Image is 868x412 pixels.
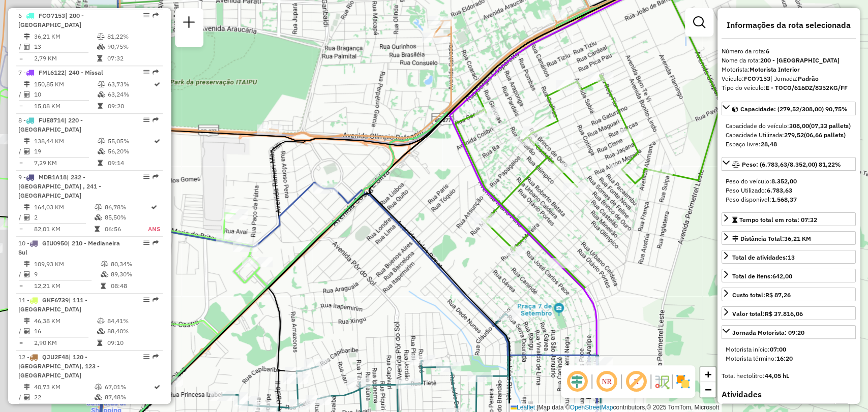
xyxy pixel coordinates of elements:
[107,338,158,348] td: 09:10
[39,116,64,124] span: FUE8714
[24,138,30,144] i: Distância Total
[98,160,103,166] i: Tempo total em rota
[95,214,102,220] i: % de utilização da cubagem
[24,34,30,40] i: Distância Total
[147,224,161,234] td: ANS
[771,177,797,185] strong: 8.352,00
[771,196,797,203] strong: 1.568,37
[760,56,840,64] strong: 200 - [GEOGRAPHIC_DATA]
[18,89,23,100] td: /
[24,81,30,87] i: Distância Total
[770,75,819,82] span: | Jornada:
[97,340,102,346] i: Tempo total em rota
[18,101,23,111] td: =
[24,44,30,50] i: Total de Atividades
[143,117,149,123] em: Opções
[722,74,856,83] div: Veículo:
[34,202,94,212] td: 164,03 KM
[143,297,149,303] em: Opções
[34,224,94,234] td: 82,01 KM
[98,91,105,98] i: % de utilização da cubagem
[95,204,102,210] i: % de utilização do peso
[153,354,159,360] em: Rota exportada
[722,173,856,208] div: Peso: (6.783,63/8.352,00) 81,22%
[722,288,856,301] a: Custo total:R$ 87,26
[18,353,100,379] span: | 120 - [GEOGRAPHIC_DATA], 123 - [GEOGRAPHIC_DATA]
[101,283,106,289] i: Tempo total em rota
[726,131,852,140] div: Capacidade Utilizada:
[34,136,97,146] td: 138,44 KM
[761,140,777,148] strong: 28,48
[726,354,852,363] div: Motorista término:
[18,42,23,52] td: /
[766,84,848,91] strong: E - TOCO/616DZ/8352KG/FF
[18,392,23,402] td: /
[18,326,23,336] td: /
[536,404,538,411] span: |
[153,174,159,180] em: Rota exportada
[732,309,803,319] div: Valor total:
[18,53,23,64] td: =
[24,148,30,154] i: Total de Atividades
[24,204,30,210] i: Distância Total
[24,91,30,98] i: Total de Atividades
[107,146,153,156] td: 56,20%
[722,102,856,115] a: Capacidade: (279,52/308,00) 90,75%
[722,341,856,367] div: Jornada Motorista: 09:20
[151,204,157,210] i: Rota otimizada
[34,101,97,111] td: 15,08 KM
[107,53,158,64] td: 07:32
[154,138,160,144] i: Rota otimizada
[742,161,841,168] span: Peso: (6.783,63/8.352,00) 81,22%
[18,353,100,379] span: 12 -
[107,31,158,42] td: 81,22%
[24,394,30,400] i: Total de Atividades
[804,131,846,139] strong: (06,66 pallets)
[143,69,149,75] em: Opções
[18,12,84,28] span: 6 -
[732,272,792,281] div: Total de itens:
[110,259,159,269] td: 80,34%
[784,131,804,139] strong: 279,52
[18,296,87,313] span: 11 -
[24,328,30,334] i: Total de Atividades
[772,272,792,280] strong: 642,00
[107,158,153,168] td: 09:14
[722,390,856,399] h4: Atividades
[750,66,800,73] strong: Motorista Interior
[153,240,159,246] em: Rota exportada
[689,12,709,33] a: Exibir filtros
[42,239,68,247] span: GIU0950
[107,42,158,52] td: 90,75%
[18,239,120,256] span: 10 -
[107,101,153,111] td: 09:20
[624,369,648,394] span: Exibir rótulo
[784,235,811,242] span: 36,21 KM
[765,310,803,318] strong: R$ 37.816,06
[94,394,102,400] i: % de utilização da cubagem
[97,328,105,334] i: % de utilização da cubagem
[107,136,153,146] td: 55,05%
[101,261,108,267] i: % de utilização do peso
[18,116,83,133] span: 8 -
[94,384,102,390] i: % de utilização do peso
[798,75,819,82] strong: Padrão
[789,122,809,130] strong: 308,00
[34,316,97,326] td: 46,38 KM
[153,12,159,18] em: Rota exportada
[726,186,852,195] div: Peso Utilizado:
[700,382,715,397] a: Zoom out
[34,146,97,156] td: 19
[34,42,97,52] td: 13
[34,53,97,64] td: 2,79 KM
[39,173,67,181] span: MDB1A18
[722,157,856,171] a: Peso: (6.783,63/8.352,00) 81,22%
[107,79,153,89] td: 63,73%
[104,212,148,223] td: 85,50%
[740,105,848,113] span: Capacidade: (279,52/308,00) 90,75%
[770,345,786,353] strong: 07:00
[18,281,23,291] td: =
[34,89,97,100] td: 10
[39,69,65,76] span: FML6122
[104,202,148,212] td: 86,78%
